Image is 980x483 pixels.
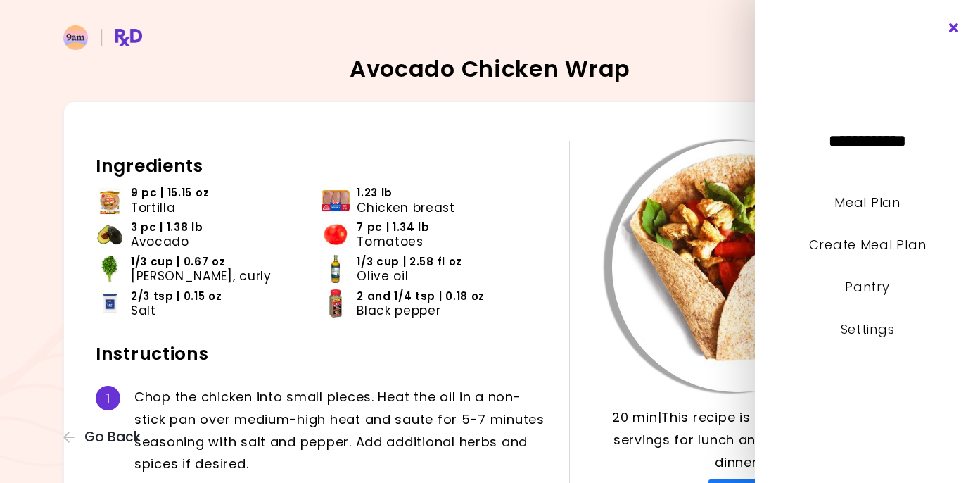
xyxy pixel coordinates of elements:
[131,255,226,269] span: 1/3 cup | 0.67 oz
[845,278,889,296] a: Pantry
[63,429,148,445] button: Go Back
[131,220,203,234] span: 3 pc | 1.38 lb
[350,58,630,80] h2: Avocado Chicken Wrap
[131,289,222,303] span: 2/3 tsp | 0.15 oz
[96,386,120,410] div: 1
[357,255,462,269] span: 1/3 cup | 2.58 fl oz
[131,234,189,249] span: Avocado
[841,320,895,338] a: Settings
[357,220,430,234] span: 7 pc | 1.34 lb
[131,303,156,318] span: Salt
[131,269,272,283] span: [PERSON_NAME], curly
[948,23,961,33] i: Close
[834,194,900,211] a: Meal Plan
[84,429,141,445] span: Go Back
[63,25,142,50] img: RxDiet
[131,201,175,215] span: Tortilla
[96,343,548,365] h2: Instructions
[357,186,393,200] span: 1.23 lb
[96,155,548,177] h2: Ingredients
[131,186,209,200] span: 9 pc | 15.15 oz
[134,386,548,475] div: C h o p t h e c h i c k e n i n t o s m a l l p i e c e s . H e a t t h e o i l i n a n o n - s t...
[357,303,440,318] span: Black pepper
[357,201,455,215] span: Chicken breast
[809,236,927,253] a: Create Meal Plan
[357,289,485,303] span: 2 and 1/4 tsp | 0.18 oz
[357,269,408,283] span: Olive oil
[591,406,884,474] p: 20 min | This recipe is for 6 servings, 3 servings for lunch and 3 servings for dinner.
[357,234,423,249] span: Tomatoes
